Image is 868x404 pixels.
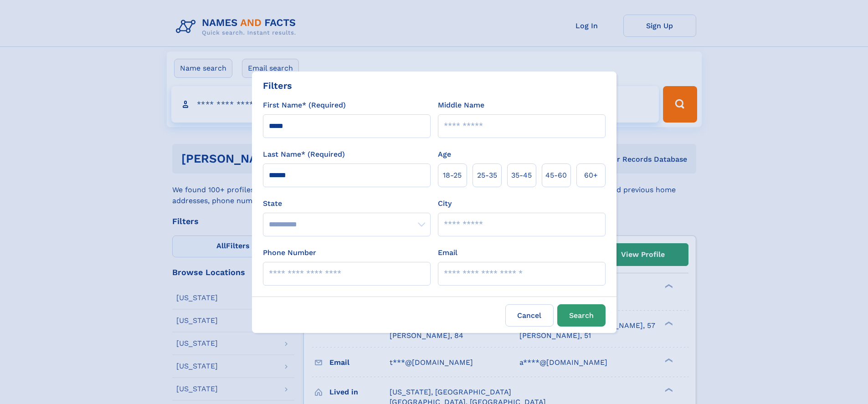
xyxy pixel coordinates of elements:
[263,79,292,92] div: Filters
[263,198,431,209] label: State
[438,198,452,209] label: City
[263,149,345,160] label: Last Name* (Required)
[505,304,554,327] label: Cancel
[584,170,598,181] span: 60+
[557,304,606,327] button: Search
[438,149,451,160] label: Age
[438,100,484,111] label: Middle Name
[477,170,497,181] span: 25‑35
[511,170,532,181] span: 35‑45
[443,170,462,181] span: 18‑25
[545,170,567,181] span: 45‑60
[263,247,316,258] label: Phone Number
[263,100,346,111] label: First Name* (Required)
[438,247,457,258] label: Email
